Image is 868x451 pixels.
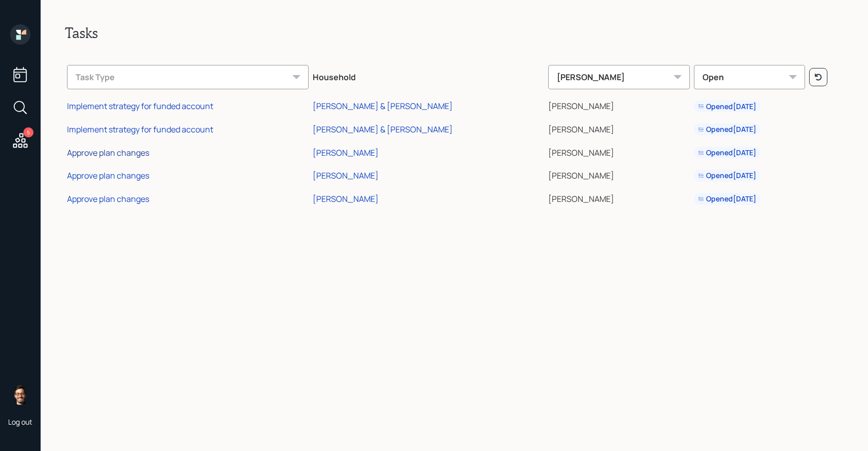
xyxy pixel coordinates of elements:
th: Household [311,58,546,93]
div: 5 [23,127,34,137]
div: [PERSON_NAME] [313,193,379,204]
div: Implement strategy for funded account [67,100,213,112]
div: Opened [DATE] [698,194,756,204]
div: Log out [8,417,32,427]
div: Approve plan changes [67,170,149,181]
div: [PERSON_NAME] & [PERSON_NAME] [313,124,453,135]
div: Approve plan changes [67,193,149,204]
div: Opened [DATE] [698,148,756,158]
div: Approve plan changes [67,147,149,158]
div: Task Type [67,65,309,89]
td: [PERSON_NAME] [546,93,692,117]
td: [PERSON_NAME] [546,116,692,140]
td: [PERSON_NAME] [546,186,692,209]
h2: Tasks [65,24,844,42]
div: [PERSON_NAME] [313,170,379,181]
div: Opened [DATE] [698,170,756,181]
div: Open [694,65,805,89]
div: [PERSON_NAME] [313,147,379,158]
div: [PERSON_NAME] [548,65,690,89]
img: sami-boghos-headshot.png [10,385,30,405]
td: [PERSON_NAME] [546,162,692,186]
div: Opened [DATE] [698,101,756,112]
div: Opened [DATE] [698,124,756,134]
td: [PERSON_NAME] [546,140,692,163]
div: Implement strategy for funded account [67,124,213,135]
div: [PERSON_NAME] & [PERSON_NAME] [313,100,453,112]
